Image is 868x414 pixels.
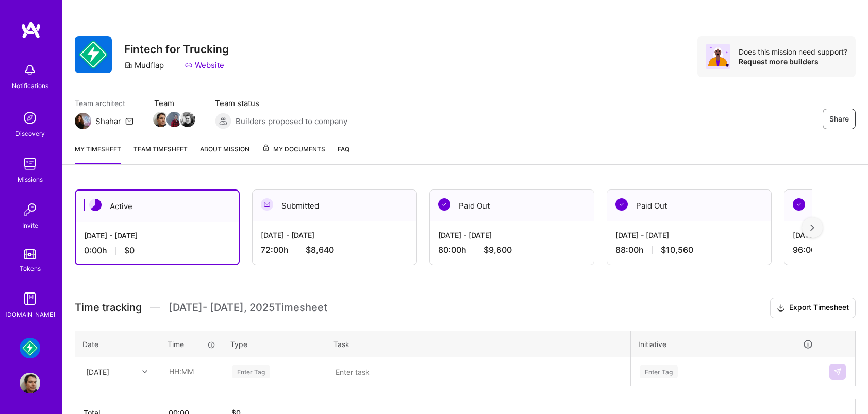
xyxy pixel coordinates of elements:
[185,60,224,71] a: Website
[84,245,230,256] div: 0:00 h
[232,364,270,380] div: Enter Tag
[253,190,416,221] div: Submitted
[829,114,849,124] span: Share
[777,303,785,314] i: icon Download
[15,128,45,139] div: Discovery
[124,245,135,256] span: $0
[20,199,40,220] img: Invite
[169,301,327,314] span: [DATE] - [DATE] , 2025 Timesheet
[638,338,813,350] div: Initiative
[20,108,40,128] img: discovery
[483,245,512,255] span: $9,600
[124,43,229,56] h3: Fintech for Trucking
[215,98,347,109] span: Team status
[75,36,112,73] img: Company Logo
[706,44,730,69] img: Avatar
[17,338,43,358] a: Mudflap: Fintech for Trucking
[326,331,631,357] th: Task
[86,366,109,377] div: [DATE]
[438,245,586,255] div: 80:00 h
[236,116,347,127] span: Builders proposed to company
[661,245,693,255] span: $10,560
[89,199,102,211] img: Active
[338,144,349,164] a: FAQ
[640,364,678,380] div: Enter Tag
[430,190,594,221] div: Paid Out
[154,98,194,109] span: Team
[18,174,43,185] div: Missions
[261,198,273,211] img: Submitted
[168,111,181,128] a: Team Member Avatar
[223,331,326,357] th: Type
[75,98,133,109] span: Team architect
[17,373,43,393] a: User Avatar
[615,245,763,255] div: 88:00 h
[95,116,121,127] div: Shahar
[75,301,142,314] span: Time tracking
[200,144,249,164] a: About Mission
[615,198,628,211] img: Paid Out
[161,358,222,385] input: HH:MM
[810,224,814,231] img: right
[438,230,586,240] div: [DATE] - [DATE]
[833,368,842,376] img: Submit
[20,373,40,393] img: User Avatar
[75,113,91,129] img: Team Architect
[607,190,771,221] div: Paid Out
[133,144,188,164] a: Team timesheet
[75,331,160,357] th: Date
[262,144,325,164] a: My Documents
[615,230,763,240] div: [DATE] - [DATE]
[181,111,194,128] a: Team Member Avatar
[24,249,36,259] img: tokens
[215,113,231,129] img: Builders proposed to company
[154,111,168,128] a: Team Member Avatar
[262,144,325,155] span: My Documents
[823,109,856,129] button: Share
[739,57,847,66] div: Request more builders
[20,153,40,174] img: teamwork
[770,298,856,318] button: Export Timesheet
[739,47,847,57] div: Does this mission need support?
[793,198,805,211] img: Paid Out
[20,263,41,274] div: Tokens
[124,61,132,70] i: icon CompanyGray
[166,112,182,127] img: Team Member Avatar
[22,220,38,231] div: Invite
[438,198,450,211] img: Paid Out
[261,245,408,255] div: 72:00 h
[76,191,239,222] div: Active
[21,21,41,39] img: logo
[142,369,147,374] i: icon Chevron
[306,245,334,255] span: $8,640
[75,144,121,164] a: My timesheet
[20,338,40,358] img: Mudflap: Fintech for Trucking
[84,230,230,241] div: [DATE] - [DATE]
[20,288,40,309] img: guide book
[5,309,55,320] div: [DOMAIN_NAME]
[153,112,169,127] img: Team Member Avatar
[12,80,48,91] div: Notifications
[125,117,133,125] i: icon Mail
[168,339,215,350] div: Time
[261,230,408,240] div: [DATE] - [DATE]
[180,112,195,127] img: Team Member Avatar
[124,60,164,71] div: Mudflap
[20,60,40,80] img: bell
